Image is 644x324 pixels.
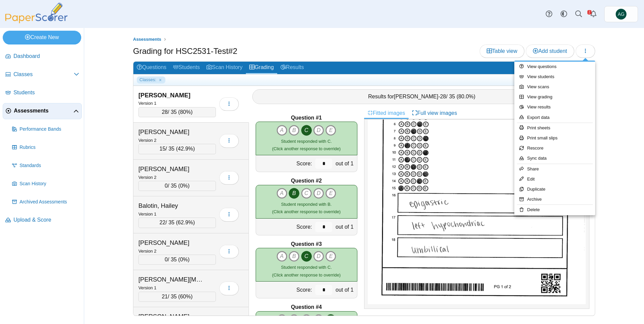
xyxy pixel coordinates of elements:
[313,188,324,199] i: D
[139,77,156,83] span: Classes:
[325,188,336,199] i: E
[138,91,206,100] div: [PERSON_NAME]
[334,219,357,235] div: out of 1
[138,249,156,254] small: Version 2
[3,48,82,65] a: Dashboard
[394,94,439,99] span: [PERSON_NAME]
[368,22,586,304] img: 3155229_SEPTEMBER_18_2025T2_2_54_459000000.jpeg
[160,146,166,152] span: 15
[133,37,161,42] span: Assessments
[203,62,246,74] a: Scan History
[458,94,474,99] span: 80.0%
[13,53,79,60] span: Dashboard
[277,62,307,74] a: Results
[480,44,524,58] a: Table view
[281,139,332,144] span: Student responded with C.
[3,212,82,228] a: Upload & Score
[487,48,517,54] span: Table view
[514,164,595,174] a: Share
[514,205,595,215] a: Delete
[252,89,592,104] div: Results for - / 35 ( )
[334,155,357,172] div: out of 1
[138,285,156,290] small: Version 1
[20,144,79,151] span: Rubrics
[256,155,314,172] div: Score:
[514,184,595,194] a: Duplicate
[281,202,332,207] span: Student responded with B.
[334,282,357,298] div: out of 1
[272,139,341,151] small: (Click another response to override)
[3,3,70,23] img: PaperScorer
[131,35,163,44] a: Assessments
[138,107,216,117] div: / 35 ( )
[138,312,206,321] div: [PERSON_NAME]
[514,82,595,92] a: View scans
[514,92,595,102] a: View grading
[246,62,277,74] a: Grading
[277,125,287,136] i: A
[165,183,168,189] span: 0
[618,12,624,17] span: Asena Goren
[514,174,595,184] a: Edit
[586,7,601,22] a: Alerts
[178,220,193,225] span: 62.9%
[291,114,322,122] b: Question #1
[170,62,203,74] a: Students
[289,251,299,262] i: B
[138,292,216,302] div: / 35 ( )
[3,85,82,101] a: Students
[138,181,216,191] div: / 35 ( )
[138,212,156,217] small: Version 1
[14,107,73,115] span: Assessments
[9,139,82,156] a: Rubrics
[313,125,324,136] i: D
[138,165,206,173] div: [PERSON_NAME]
[533,48,567,54] span: Add student
[20,126,79,133] span: Performance Bands
[137,76,165,83] a: Classes:
[514,72,595,82] a: View students
[514,194,595,204] a: Archive
[616,9,626,20] span: Asena Goren
[289,188,299,199] i: B
[256,282,314,298] div: Score:
[291,240,322,248] b: Question #3
[514,133,595,143] a: Print small slips
[9,176,82,192] a: Scan History
[180,294,191,299] span: 60%
[301,188,312,199] i: C
[178,146,193,152] span: 42.9%
[20,162,79,169] span: Standards
[13,216,79,224] span: Upload & Score
[20,199,79,205] span: Archived Assessments
[3,67,82,83] a: Classes
[289,125,299,136] i: B
[514,112,595,123] a: Export data
[138,144,216,154] div: / 35 ( )
[604,6,638,22] a: Asena Goren
[138,201,206,210] div: Balotin, Hailey
[325,125,336,136] i: E
[3,103,82,119] a: Assessments
[180,183,188,189] span: 0%
[301,251,312,262] i: C
[20,181,79,187] span: Scan History
[138,255,216,265] div: / 35 ( )
[180,257,188,262] span: 0%
[138,138,156,143] small: Version 2
[162,109,168,115] span: 28
[9,158,82,174] a: Standards
[272,202,341,214] small: (Click another response to override)
[3,31,81,44] a: Create New
[281,265,332,270] span: Student responded with C.
[162,294,168,299] span: 21
[514,153,595,163] a: Sync data
[138,275,206,284] div: [PERSON_NAME][MEDICAL_DATA]
[133,62,170,74] a: Questions
[138,175,156,180] small: Version 2
[9,194,82,210] a: Archived Assessments
[514,123,595,133] a: Print sheets
[277,188,287,199] i: A
[165,257,168,262] span: 0
[409,107,460,119] a: Full view images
